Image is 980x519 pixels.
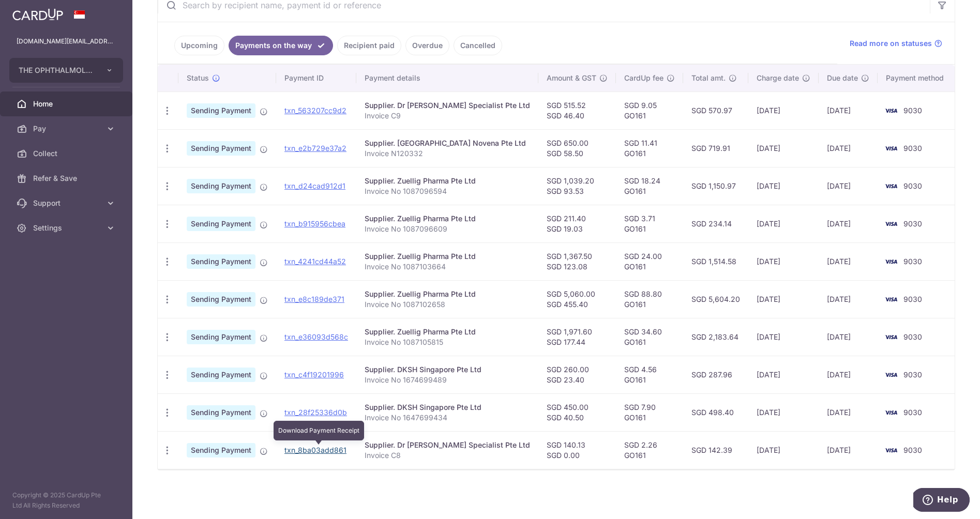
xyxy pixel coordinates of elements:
a: txn_8ba03add861 [284,446,346,454]
td: [DATE] [819,242,878,280]
td: SGD 34.60 GO161 [616,318,683,356]
td: SGD 3.71 GO161 [616,205,683,242]
a: txn_c4f19201996 [284,370,344,379]
span: 9030 [903,106,922,115]
td: [DATE] [819,431,878,469]
td: SGD 88.80 GO161 [616,280,683,318]
td: SGD 7.90 GO161 [616,393,683,431]
span: Refer & Save [33,173,101,184]
div: Supplier. Dr [PERSON_NAME] Specialist Pte Ltd [365,440,530,450]
td: [DATE] [819,318,878,356]
th: Payment method [878,65,956,91]
span: Sending Payment [187,443,255,457]
td: SGD 2,183.64 [683,318,748,356]
td: [DATE] [748,129,819,167]
span: Sending Payment [187,330,255,344]
a: Read more on statuses [850,38,942,49]
td: [DATE] [819,280,878,318]
p: Invoice No 1674699489 [365,375,530,385]
p: [DOMAIN_NAME][EMAIL_ADDRESS][DOMAIN_NAME] [17,36,116,47]
td: [DATE] [748,431,819,469]
div: Supplier. Dr [PERSON_NAME] Specialist Pte Ltd [365,100,530,111]
span: Help [24,7,45,17]
td: SGD 18.24 GO161 [616,167,683,205]
span: 9030 [903,408,922,417]
p: Invoice C9 [365,111,530,121]
span: Collect [33,148,101,159]
a: Recipient paid [337,36,401,55]
td: SGD 234.14 [683,205,748,242]
td: SGD 1,039.20 SGD 93.53 [538,167,616,205]
img: Bank Card [881,406,901,419]
span: 9030 [903,257,922,266]
td: [DATE] [748,167,819,205]
p: Invoice C8 [365,450,530,461]
div: Supplier. Zuellig Pharma Pte Ltd [365,213,530,224]
span: 9030 [903,295,922,303]
td: SGD 142.39 [683,431,748,469]
img: Bank Card [881,180,901,192]
td: [DATE] [819,356,878,393]
span: Support [33,198,101,208]
p: Invoice No 1087102658 [365,299,530,310]
span: Pay [33,124,101,134]
td: SGD 2.26 GO161 [616,431,683,469]
div: Supplier. DKSH Singapore Pte Ltd [365,364,530,375]
td: SGD 11.41 GO161 [616,129,683,167]
div: Supplier. Zuellig Pharma Pte Ltd [365,289,530,299]
span: Charge date [757,73,799,83]
p: Invoice No 1087105815 [365,337,530,347]
span: Sending Payment [187,368,255,382]
td: [DATE] [819,393,878,431]
span: Due date [827,73,858,83]
p: Invoice No 1087096594 [365,186,530,196]
span: Amount & GST [547,73,596,83]
td: SGD 9.05 GO161 [616,91,683,129]
td: SGD 4.56 GO161 [616,356,683,393]
td: SGD 140.13 SGD 0.00 [538,431,616,469]
td: [DATE] [748,280,819,318]
img: Bank Card [881,293,901,306]
a: Payments on the way [229,36,333,55]
span: 9030 [903,219,922,228]
td: SGD 5,604.20 [683,280,748,318]
span: Sending Payment [187,179,255,193]
td: [DATE] [819,91,878,129]
td: SGD 1,367.50 SGD 123.08 [538,242,616,280]
td: [DATE] [748,393,819,431]
span: Sending Payment [187,254,255,269]
span: Sending Payment [187,103,255,118]
td: SGD 1,514.58 [683,242,748,280]
span: 9030 [903,332,922,341]
td: SGD 1,971.60 SGD 177.44 [538,318,616,356]
img: Bank Card [881,255,901,268]
div: Download Payment Receipt [274,421,364,440]
img: Bank Card [881,104,901,117]
span: CardUp fee [624,73,664,83]
span: Read more on statuses [850,38,932,49]
td: SGD 570.97 [683,91,748,129]
td: SGD 287.96 [683,356,748,393]
span: Sending Payment [187,292,255,307]
a: txn_b915956cbea [284,219,345,228]
th: Payment details [356,65,538,91]
td: [DATE] [748,356,819,393]
a: txn_563207cc9d2 [284,106,346,115]
td: SGD 650.00 SGD 58.50 [538,129,616,167]
th: Payment ID [276,65,356,91]
p: Invoice No 1647699434 [365,413,530,423]
td: [DATE] [748,91,819,129]
img: Bank Card [881,444,901,456]
td: [DATE] [819,129,878,167]
p: Invoice No 1087103664 [365,262,530,272]
a: txn_e8c189de371 [284,295,344,303]
td: SGD 1,150.97 [683,167,748,205]
span: Sending Payment [187,405,255,420]
td: SGD 719.91 [683,129,748,167]
td: [DATE] [748,242,819,280]
span: Total amt. [691,73,726,83]
span: 9030 [903,144,922,152]
td: SGD 5,060.00 SGD 455.40 [538,280,616,318]
td: SGD 260.00 SGD 23.40 [538,356,616,393]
